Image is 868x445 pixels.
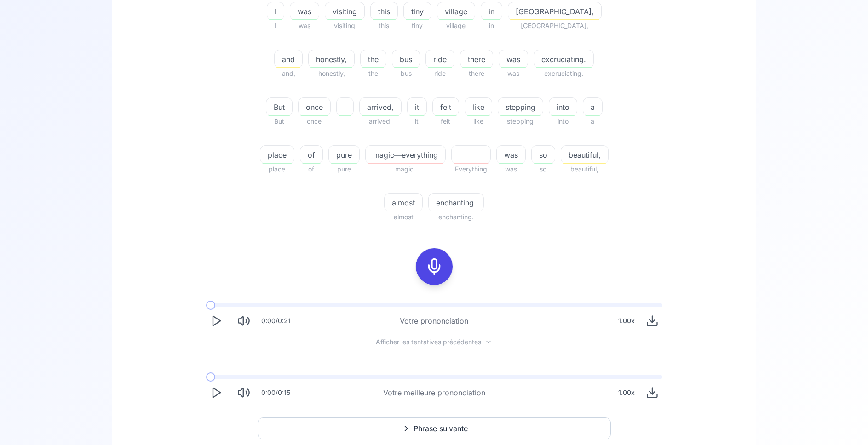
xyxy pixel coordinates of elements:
button: Mute [234,311,254,331]
span: ride [425,68,454,79]
span: stepping [498,102,543,113]
span: place [260,149,294,160]
span: excruciating. [534,68,594,79]
button: was [499,50,528,68]
button: so [531,145,555,164]
div: 0:00 / 0:21 [261,316,291,325]
div: 1.00 x [615,383,638,402]
span: Phrase suivante [414,423,468,434]
span: visiting [325,6,364,17]
span: was [499,68,528,79]
span: in [481,20,502,31]
span: a [583,116,603,127]
span: I [336,116,354,127]
span: village [437,6,475,17]
span: so [532,149,555,160]
span: this [370,20,398,31]
span: Afficher les tentatives précédentes [376,337,481,347]
span: I [267,20,284,31]
button: almost [384,193,423,211]
span: and, [274,68,303,79]
span: like [465,102,492,113]
button: [GEOGRAPHIC_DATA], [508,2,602,20]
span: honestly, [309,54,354,65]
button: I [267,2,284,20]
span: pure [328,164,360,175]
span: beautiful, [561,164,609,175]
span: almost [385,197,422,208]
span: honestly, [308,68,355,79]
button: I [336,97,354,116]
span: magic. [365,164,446,175]
span: bus [392,54,420,65]
span: it [407,116,427,127]
span: there [460,54,493,65]
span: into [549,116,577,127]
span: But [266,116,293,127]
button: Phrase suivante [258,417,611,439]
div: Votre meilleure prononciation [383,387,485,398]
span: and [275,54,302,65]
button: Play [206,311,226,331]
button: was [496,145,526,164]
button: tiny [403,2,431,20]
button: excruciating. [534,50,594,68]
span: bus [392,68,420,79]
span: once [299,102,330,113]
span: excruciating. [534,54,593,65]
span: enchanting. [428,211,484,222]
button: place [260,145,294,164]
span: a [583,102,602,113]
button: stepping [498,97,543,116]
button: was [290,2,319,20]
span: was [499,54,528,65]
span: of [300,164,323,175]
span: felt [433,102,459,113]
div: 0:00 / 0:15 [261,388,290,397]
span: I [337,102,353,113]
div: 1.00 x [615,312,638,330]
span: was [496,164,526,175]
span: the [361,54,386,65]
button: honestly, [308,50,355,68]
button: But [266,97,293,116]
span: in [481,6,502,17]
button: Play [206,382,226,403]
button: there [460,50,493,68]
button: bus [392,50,420,68]
button: felt [432,97,459,116]
span: it [408,102,426,113]
button: village [437,2,475,20]
button: arrived, [359,97,402,116]
span: village [437,20,475,31]
span: visiting [325,20,365,31]
span: enchanting. [429,197,483,208]
button: in [481,2,502,20]
span: so [531,164,555,175]
button: the [360,50,386,68]
button: into [549,97,577,116]
span: once [298,116,331,127]
button: ride [425,50,454,68]
span: place [260,164,294,175]
span: was [497,149,525,160]
span: [GEOGRAPHIC_DATA], [508,20,602,31]
span: tiny [404,6,431,17]
span: beautiful, [561,149,608,160]
span: Everything [451,164,491,175]
button: magic—everything [365,145,446,164]
span: was [290,6,319,17]
button: enchanting. [428,193,484,211]
span: of [300,149,322,160]
span: ride [426,54,454,65]
button: Download audio [642,311,662,331]
button: and [274,50,303,68]
button: pure [328,145,360,164]
span: magic—everything [366,149,445,160]
span: almost [384,211,423,222]
span: But [266,102,292,113]
span: arrived, [359,116,402,127]
button: of [300,145,323,164]
span: the [360,68,386,79]
span: I [267,6,284,17]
